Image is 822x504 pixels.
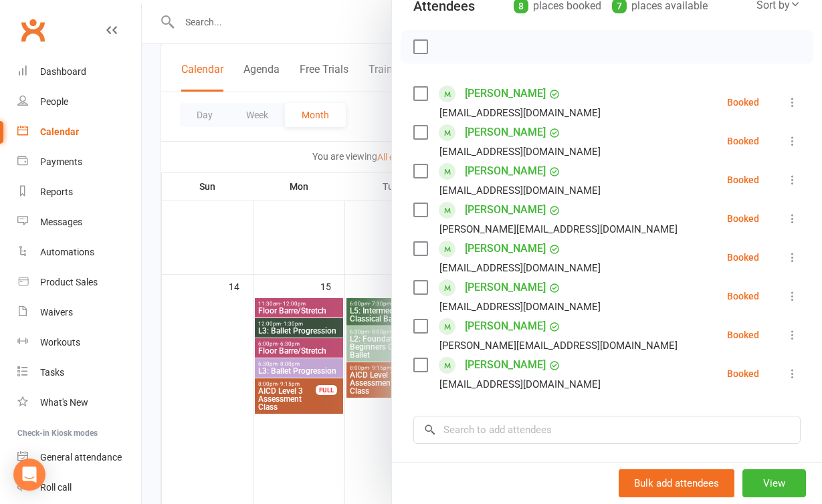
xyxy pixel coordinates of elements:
[17,267,141,297] a: Product Sales
[40,247,94,257] div: Automations
[465,238,546,259] a: [PERSON_NAME]
[40,66,86,77] div: Dashboard
[465,122,546,143] a: [PERSON_NAME]
[727,98,759,107] div: Booked
[465,160,546,182] a: [PERSON_NAME]
[17,57,141,87] a: Dashboard
[439,104,601,122] div: [EMAIL_ADDRESS][DOMAIN_NAME]
[40,277,98,287] div: Product Sales
[619,469,734,497] button: Bulk add attendees
[439,298,601,316] div: [EMAIL_ADDRESS][DOMAIN_NAME]
[17,328,141,358] a: Workouts
[17,443,141,473] a: General attendance kiosk mode
[40,217,82,227] div: Messages
[727,136,759,146] div: Booked
[727,253,759,262] div: Booked
[465,354,546,376] a: [PERSON_NAME]
[727,369,759,378] div: Booked
[727,175,759,184] div: Booked
[17,177,141,207] a: Reports
[439,182,601,199] div: [EMAIL_ADDRESS][DOMAIN_NAME]
[17,388,141,418] a: What's New
[465,277,546,298] a: [PERSON_NAME]
[465,316,546,337] a: [PERSON_NAME]
[16,13,49,47] a: Clubworx
[17,473,141,503] a: Roll call
[727,330,759,340] div: Booked
[439,337,678,354] div: [PERSON_NAME][EMAIL_ADDRESS][DOMAIN_NAME]
[439,143,601,160] div: [EMAIL_ADDRESS][DOMAIN_NAME]
[17,358,141,388] a: Tasks
[40,367,64,378] div: Tasks
[727,214,759,223] div: Booked
[40,96,68,107] div: People
[40,397,88,408] div: What's New
[40,156,82,167] div: Payments
[727,291,759,301] div: Booked
[40,452,122,463] div: General attendance
[439,376,601,393] div: [EMAIL_ADDRESS][DOMAIN_NAME]
[40,337,80,348] div: Workouts
[40,307,73,318] div: Waivers
[413,416,801,444] input: Search to add attendees
[40,126,79,137] div: Calendar
[465,83,546,104] a: [PERSON_NAME]
[40,482,72,493] div: Roll call
[13,459,45,491] div: Open Intercom Messenger
[17,147,141,177] a: Payments
[439,259,601,277] div: [EMAIL_ADDRESS][DOMAIN_NAME]
[17,297,141,328] a: Waivers
[17,207,141,237] a: Messages
[40,186,73,197] div: Reports
[17,237,141,267] a: Automations
[439,221,678,238] div: [PERSON_NAME][EMAIL_ADDRESS][DOMAIN_NAME]
[17,87,141,117] a: People
[742,469,806,497] button: View
[17,117,141,147] a: Calendar
[465,199,546,221] a: [PERSON_NAME]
